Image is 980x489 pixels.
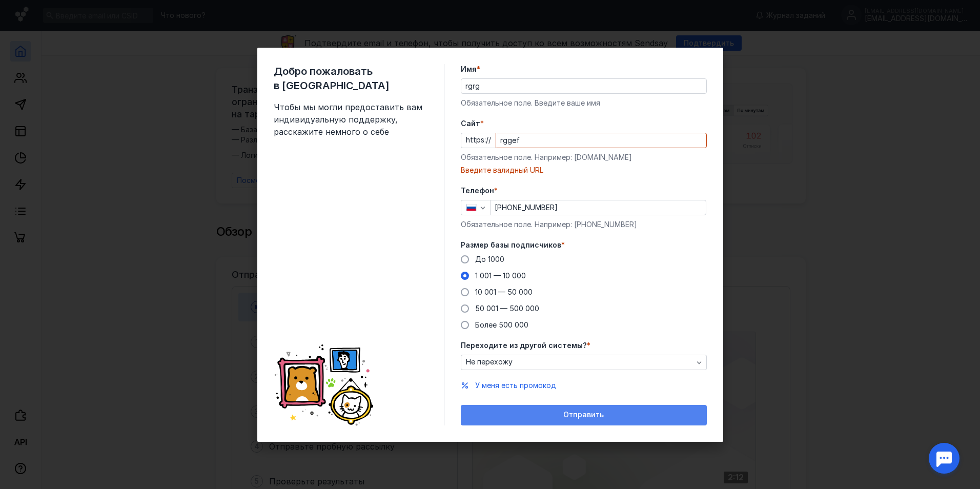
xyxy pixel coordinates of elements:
span: 1 001 — 10 000 [475,271,526,280]
span: Не перехожу [466,358,513,366]
span: Переходите из другой системы? [461,340,587,351]
span: Добро пожаловать в [GEOGRAPHIC_DATA] [274,64,427,93]
span: Более 500 000 [475,320,528,329]
span: Cайт [461,118,480,129]
span: 10 001 — 50 000 [475,288,533,296]
span: Отправить [563,411,604,419]
span: Чтобы мы могли предоставить вам индивидуальную поддержку, расскажите немного о себе [274,101,427,138]
span: Имя [461,64,477,74]
div: Обязательное поле. Например: [PHONE_NUMBER] [461,219,707,230]
span: Размер базы подписчиков [461,240,561,250]
span: До 1000 [475,255,504,263]
div: Обязательное поле. Например: [DOMAIN_NAME] [461,152,707,162]
span: 50 001 — 500 000 [475,304,539,313]
button: Отправить [461,405,707,425]
div: Введите валидный URL [461,165,707,175]
div: Обязательное поле. Введите ваше имя [461,98,707,108]
button: Не перехожу [461,355,707,370]
span: У меня есть промокод [475,381,556,390]
button: У меня есть промокод [475,380,556,391]
span: Телефон [461,186,494,196]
